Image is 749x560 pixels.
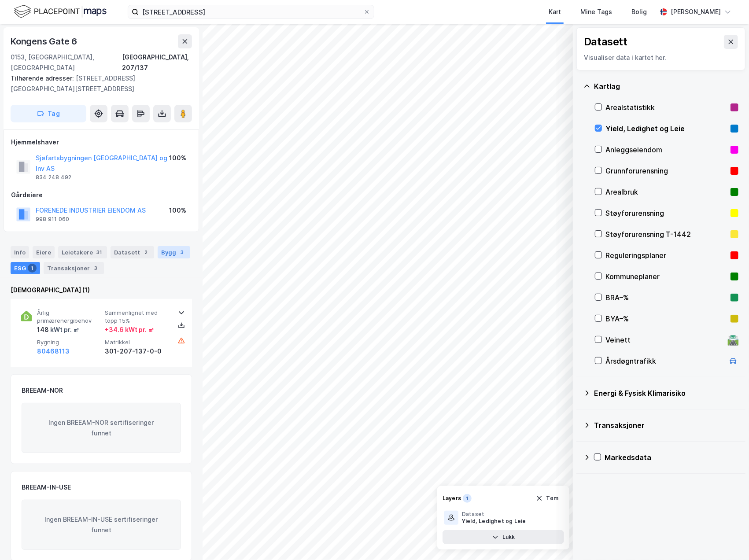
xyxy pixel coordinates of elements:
div: Støyforurensning T-1442 [605,229,727,239]
div: ESG [11,262,40,274]
div: Kontrollprogram for chat [705,518,749,560]
div: Energi & Fysisk Klimarisiko [594,388,738,398]
div: [GEOGRAPHIC_DATA], 207/137 [122,52,192,73]
div: Yield, Ledighet og Leie [605,123,727,134]
div: Mine Tags [580,7,612,17]
div: Transaksjoner [594,420,738,431]
div: Dataset [462,511,526,518]
div: [STREET_ADDRESS][GEOGRAPHIC_DATA][STREET_ADDRESS] [11,73,185,94]
span: Sammenlignet med topp 15% [105,309,169,324]
div: Anleggseiendom [605,144,727,155]
div: BREEAM-IN-USE [22,482,71,493]
div: + 34.6 kWt pr. ㎡ [105,324,154,335]
div: BRA–% [605,292,727,303]
div: BREEAM-NOR [22,385,63,396]
div: 1 [28,264,37,273]
input: Søk på adresse, matrikkel, gårdeiere, leietakere eller personer [139,5,363,18]
span: Bygning [37,339,101,346]
div: Leietakere [58,246,107,258]
div: 0153, [GEOGRAPHIC_DATA], [GEOGRAPHIC_DATA] [11,52,122,73]
div: Gårdeiere [11,190,192,200]
div: 301-207-137-0-0 [105,346,169,357]
div: Ingen BREEAM-NOR sertifiseringer funnet [22,403,181,453]
div: kWt pr. ㎡ [49,324,79,335]
div: Transaksjoner [44,262,104,274]
div: Kartlag [594,81,738,92]
span: Matrikkel [105,339,169,346]
span: Årlig primærenergibehov [37,309,101,324]
iframe: Chat Widget [705,518,749,560]
div: Datasett [111,246,154,258]
div: [PERSON_NAME] [671,7,721,17]
div: Bolig [631,7,647,17]
div: Bygg [158,246,190,258]
div: 100% [169,205,186,216]
div: Kongens Gate 6 [11,34,79,48]
div: 1 [463,494,472,503]
div: Datasett [584,35,627,49]
div: Layers [443,495,461,502]
div: Årsdøgntrafikk [605,356,724,366]
div: Arealstatistikk [605,102,727,113]
div: Veinett [605,335,724,345]
div: [DEMOGRAPHIC_DATA] (1) [11,285,192,295]
div: 31 [95,248,103,257]
div: 2 [142,248,151,257]
button: 80468113 [37,346,70,357]
div: Markedsdata [605,452,738,463]
button: Tag [11,105,86,122]
div: Hjemmelshaver [11,137,192,147]
div: Info [11,246,29,258]
div: Eiere [33,246,55,258]
div: 834 248 492 [36,174,71,181]
div: Reguleringsplaner [605,250,727,261]
div: Grunnforurensning [605,166,727,176]
div: Yield, Ledighet og Leie [462,518,526,525]
div: BYA–% [605,313,727,324]
div: Ingen BREEAM-IN-USE sertifiseringer funnet [22,500,181,550]
div: 998 911 060 [36,216,69,223]
div: 148 [37,324,79,335]
div: 3 [92,264,100,273]
div: Kart [549,7,561,17]
img: logo.f888ab2527a4732fd821a326f86c7f29.svg [14,4,107,19]
div: Visualiser data i kartet her. [584,52,738,63]
div: Arealbruk [605,187,727,197]
div: 3 [178,248,187,257]
div: 🛣️ [727,334,739,346]
div: 100% [169,153,186,163]
div: Støyforurensning [605,208,727,218]
span: Tilhørende adresser: [11,74,76,82]
div: Kommuneplaner [605,271,727,282]
button: Tøm [530,491,564,505]
button: Lukk [443,530,564,544]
